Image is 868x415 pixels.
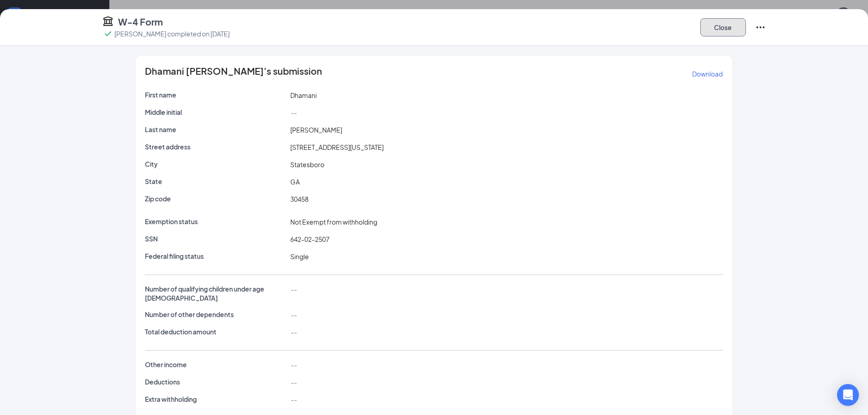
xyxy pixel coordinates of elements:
p: Federal filing status [145,251,287,261]
svg: TaxGovernmentIcon [103,15,113,26]
p: Last name [145,125,287,134]
span: [STREET_ADDRESS][US_STATE] [290,143,384,151]
h4: W-4 Form [118,15,163,28]
span: -- [290,378,297,386]
span: Dhamani [PERSON_NAME]'s submission [145,67,322,81]
p: Number of other dependents [145,310,287,319]
span: 642-02-2507 [290,235,329,243]
span: -- [290,395,297,404]
p: State [145,177,287,186]
span: -- [290,361,297,369]
span: 30458 [290,195,308,203]
p: Download [692,69,723,78]
p: SSN [145,234,287,243]
p: Total deduction amount [145,327,287,336]
svg: Ellipses [755,22,766,33]
p: Deductions [145,377,287,386]
span: Dhamani [290,91,317,99]
span: -- [290,108,297,117]
button: Close [700,18,746,36]
p: Exemption status [145,217,287,226]
p: Number of qualifying children under age [DEMOGRAPHIC_DATA] [145,284,287,302]
p: Extra withholding [145,395,287,404]
p: Street address [145,142,287,151]
svg: Checkmark [103,28,113,39]
button: Download [692,67,723,81]
span: -- [290,328,297,336]
p: City [145,159,287,169]
span: GA [290,178,300,186]
p: First name [145,90,287,99]
p: Middle initial [145,108,287,117]
p: Zip code [145,194,287,203]
span: Single [290,252,309,261]
span: Not Exempt from withholding [290,218,377,226]
div: Open Intercom Messenger [837,384,859,406]
span: [PERSON_NAME] [290,126,342,134]
span: -- [290,311,297,319]
span: Statesboro [290,160,324,169]
p: Other income [145,360,287,369]
p: [PERSON_NAME] completed on [DATE] [114,29,230,38]
span: -- [290,285,297,293]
